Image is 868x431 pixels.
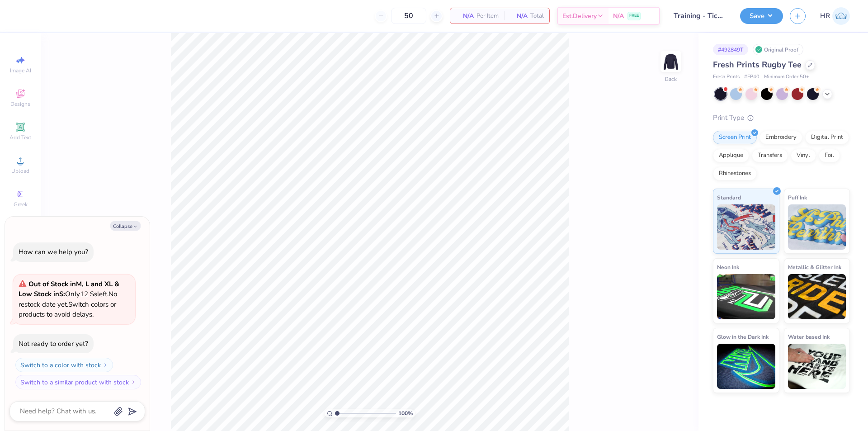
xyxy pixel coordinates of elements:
div: Transfers [752,149,788,162]
span: No restock date yet. [19,289,117,309]
div: Applique [713,149,749,162]
span: 100 % [398,409,413,417]
span: Minimum Order: 50 + [764,73,809,81]
div: Not ready to order yet? [19,339,88,348]
div: Original Proof [753,44,803,55]
img: Standard [717,204,775,250]
span: Est. Delivery [562,11,597,21]
img: Glow in the Dark Ink [717,344,775,389]
span: Designs [10,100,30,108]
a: HR [820,7,850,25]
img: Water based Ink [788,344,846,389]
div: Foil [819,149,840,162]
span: Only 12 Ss left. Switch colors or products to avoid delays. [19,279,119,319]
button: Switch to a similar product with stock [15,375,141,389]
span: Image AI [10,67,31,74]
span: # FP40 [744,73,759,81]
div: Embroidery [759,131,802,144]
div: Vinyl [791,149,816,162]
img: Switch to a color with stock [103,362,108,368]
div: Rhinestones [713,167,757,180]
span: Add Text [9,134,31,141]
span: Fresh Prints [713,73,740,81]
div: Digital Print [805,131,849,144]
img: Switch to a similar product with stock [131,379,136,385]
img: Hazel Del Rosario [832,7,850,25]
img: Neon Ink [717,274,775,319]
span: Standard [717,193,741,202]
span: Upload [11,167,29,175]
img: Puff Ink [788,204,846,250]
div: How can we help you? [19,247,88,256]
button: Save [740,8,783,24]
span: Neon Ink [717,262,739,272]
span: Glow in the Dark Ink [717,332,769,341]
button: Switch to a color with stock [15,358,113,372]
span: N/A [509,11,528,21]
div: Back [665,75,677,83]
span: Water based Ink [788,332,830,341]
input: – – [391,8,426,24]
img: Back [662,52,680,71]
span: N/A [456,11,474,21]
button: Collapse [110,221,141,231]
span: Fresh Prints Rugby Tee [713,59,802,70]
span: FREE [629,13,639,19]
span: N/A [613,11,624,21]
div: Screen Print [713,131,757,144]
img: Metallic & Glitter Ink [788,274,846,319]
strong: Out of Stock in M, L and XL [28,279,114,289]
span: Greek [14,201,28,208]
div: # 492849T [713,44,748,55]
span: HR [820,11,830,21]
span: Total [530,11,544,21]
span: Puff Ink [788,193,807,202]
span: Metallic & Glitter Ink [788,262,841,272]
div: Print Type [713,113,850,123]
input: Untitled Design [667,7,733,25]
span: Per Item [476,11,499,21]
